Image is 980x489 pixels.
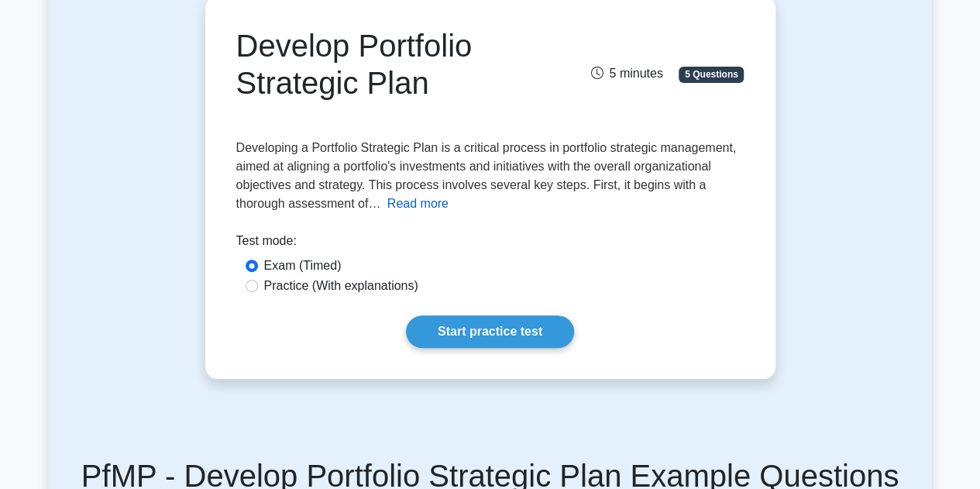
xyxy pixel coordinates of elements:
[590,67,662,80] span: 5 minutes
[264,257,342,275] label: Exam (Timed)
[387,195,449,213] button: Read more
[679,67,744,82] span: 5 Questions
[236,232,744,257] div: Test mode:
[236,27,569,102] h1: Develop Portfolio Strategic Plan
[406,315,574,348] a: Start practice test
[236,141,737,210] span: Developing a Portfolio Strategic Plan is a critical process in portfolio strategic management, ai...
[264,277,418,295] label: Practice (With explanations)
